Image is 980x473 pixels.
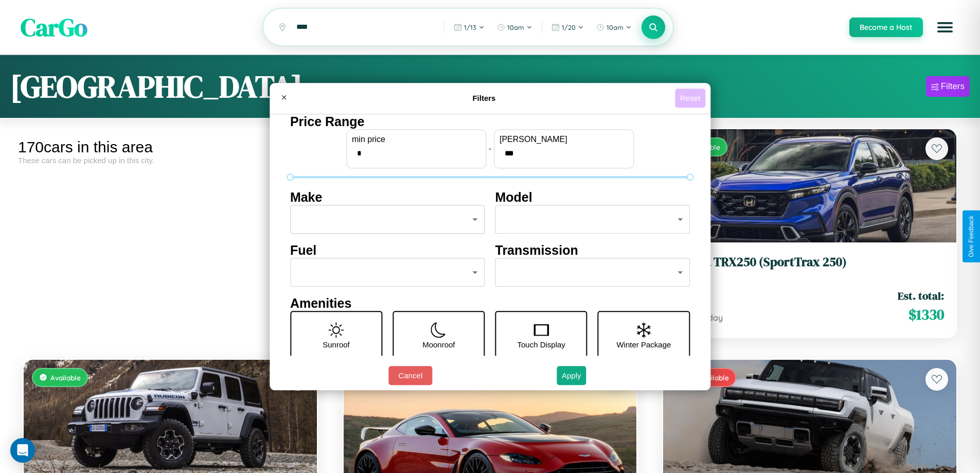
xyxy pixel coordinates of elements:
[290,296,690,311] h4: Amenities
[10,65,302,108] h1: [GEOGRAPHIC_DATA]
[293,94,675,102] h4: Filters
[422,338,455,352] p: Moonroof
[507,23,524,31] span: 10am
[557,366,586,385] button: Apply
[898,288,944,303] span: Est. total:
[941,81,965,92] div: Filters
[18,156,323,165] div: These cars can be picked up in this city.
[908,304,944,325] span: $ 1330
[562,23,576,31] span: 1 / 20
[492,19,538,36] button: 10am
[931,13,959,42] button: Open menu
[495,243,690,258] h4: Transmission
[489,142,491,155] p: -
[675,255,944,280] a: Honda TRX250 (SportTrax 250)2016
[926,76,970,97] button: Filters
[617,338,671,352] p: Winter Package
[517,338,565,352] p: Touch Display
[968,216,975,257] div: Give Feedback
[546,19,589,36] button: 1/20
[10,438,35,463] div: Open Intercom Messenger
[675,255,944,270] h3: Honda TRX250 (SportTrax 250)
[323,338,350,352] p: Sunroof
[701,312,723,323] span: / day
[591,19,637,36] button: 10am
[675,89,705,108] button: Reset
[352,135,480,144] label: min price
[290,190,485,205] h4: Make
[449,19,490,36] button: 1/13
[495,190,690,205] h4: Model
[50,373,81,382] span: Available
[500,135,628,144] label: [PERSON_NAME]
[607,23,623,31] span: 10am
[290,243,485,258] h4: Fuel
[18,138,323,156] div: 170 cars in this area
[464,23,476,31] span: 1 / 13
[849,17,923,37] button: Become a Host
[21,10,87,44] span: CarGo
[388,366,432,385] button: Cancel
[290,114,690,129] h4: Price Range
